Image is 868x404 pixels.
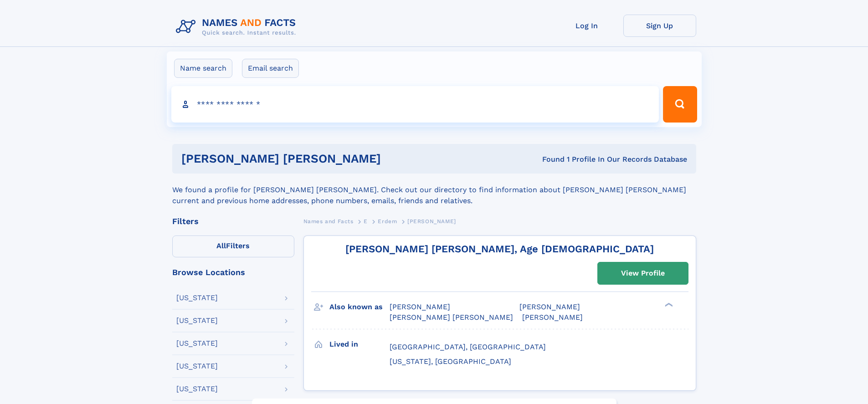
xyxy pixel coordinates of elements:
[598,262,688,284] a: View Profile
[174,59,232,78] label: Name search
[407,218,456,225] span: [PERSON_NAME]
[390,313,513,322] span: [PERSON_NAME] [PERSON_NAME]
[176,363,218,370] div: [US_STATE]
[663,86,697,123] button: Search Button
[364,218,368,225] span: E
[172,15,303,39] img: Logo Names and Facts
[216,241,226,250] span: All
[390,302,450,311] span: [PERSON_NAME]
[176,340,218,347] div: [US_STATE]
[378,215,397,227] a: Erdem
[176,317,218,324] div: [US_STATE]
[303,215,354,227] a: Names and Facts
[364,215,368,227] a: E
[623,15,696,37] a: Sign Up
[462,154,687,164] div: Found 1 Profile In Our Records Database
[171,86,659,123] input: search input
[172,217,294,225] div: Filters
[329,299,390,315] h3: Also known as
[663,302,673,308] div: ❯
[550,15,623,37] a: Log In
[172,268,294,276] div: Browse Locations
[519,302,580,311] span: [PERSON_NAME]
[345,243,654,255] a: [PERSON_NAME] [PERSON_NAME], Age [DEMOGRAPHIC_DATA]
[522,313,583,322] span: [PERSON_NAME]
[172,235,294,257] label: Filters
[390,357,511,366] span: [US_STATE], [GEOGRAPHIC_DATA]
[621,263,665,284] div: View Profile
[172,174,696,206] div: We found a profile for [PERSON_NAME] [PERSON_NAME]. Check out our directory to find information a...
[176,385,218,393] div: [US_STATE]
[378,218,397,225] span: Erdem
[390,343,546,351] span: [GEOGRAPHIC_DATA], [GEOGRAPHIC_DATA]
[181,153,462,164] h1: [PERSON_NAME] [PERSON_NAME]
[242,59,299,78] label: Email search
[329,337,390,352] h3: Lived in
[176,294,218,302] div: [US_STATE]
